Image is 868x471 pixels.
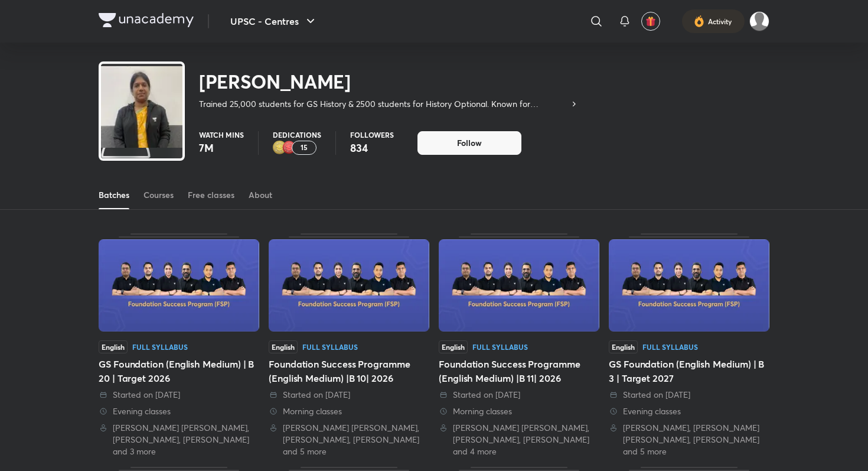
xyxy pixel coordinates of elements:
a: About [249,181,272,209]
div: Morning classes [269,405,429,417]
div: Batches [99,189,129,201]
p: Trained 25,000 students for GS History & 2500 students for History Optional. Known for innovative... [199,98,569,110]
span: English [269,340,298,353]
div: GS Foundation (English Medium) | B 20 | Target 2026 [99,233,259,457]
span: Follow [457,137,482,149]
img: Thumbnail [609,239,769,332]
div: Free classes [188,189,234,201]
div: Shashank Shekhar Roy, Vineet Thaploo, Pushpanshu Sharma and 5 more [269,422,429,457]
p: 7M [199,141,244,155]
button: avatar [641,12,660,31]
div: Started on 8 Apr 2025 [269,389,429,401]
a: Free classes [188,181,234,209]
div: GS Foundation (English Medium) | B 3 | Target 2027 [609,233,769,457]
div: Courses [143,189,174,201]
img: educator badge2 [273,141,287,155]
div: Saurabh Kumar Rahul, Shashank Shekhar Roy, Vineet Thaploo and 5 more [609,422,769,457]
a: Batches [99,181,129,209]
div: Shashank Shekhar Roy, Vineet Thaploo, Pushpanshu Sharma and 3 more [99,422,259,457]
button: UPSC - Centres [223,9,325,33]
div: Evening classes [99,405,259,417]
p: Followers [350,131,394,138]
img: Thumbnail [99,239,259,332]
div: Full Syllabus [302,343,358,350]
h2: [PERSON_NAME] [199,70,579,93]
img: avatar [645,16,656,27]
p: Watch mins [199,131,244,138]
p: 834 [350,141,394,155]
img: Akshat Sharma [749,11,769,31]
div: GS Foundation (English Medium) | B 20 | Target 2026 [99,357,259,385]
a: Courses [143,181,174,209]
div: Evening classes [609,405,769,417]
img: Company Logo [99,13,194,27]
button: Follow [417,131,521,155]
div: About [249,189,272,201]
div: Full Syllabus [132,343,188,350]
div: GS Foundation (English Medium) | B 3 | Target 2027 [609,357,769,385]
div: Started on 12 May 2025 [99,389,259,401]
p: Dedications [273,131,321,138]
div: Morning classes [439,405,599,417]
span: English [99,340,128,353]
span: English [439,340,468,353]
div: Shashank Shekhar Roy, Vineet Thaploo, Pushpanshu Sharma and 4 more [439,422,599,457]
span: English [609,340,638,353]
div: Started on 13 Nov 2024 [609,389,769,401]
p: 15 [301,144,308,152]
div: Started on 30 Dec 2024 [439,389,599,401]
img: Thumbnail [269,239,429,332]
div: Full Syllabus [472,343,528,350]
div: Foundation Success Programme (English Medium) |B 11| 2026 [439,357,599,385]
div: Foundation Success Programme (English Medium) |B 10| 2026 [269,357,429,385]
img: activity [694,14,704,28]
img: Thumbnail [439,239,599,332]
a: Company Logo [99,13,194,30]
div: Foundation Success Programme (English Medium) |B 10| 2026 [269,233,429,457]
div: Full Syllabus [642,343,698,350]
img: educator badge1 [282,141,296,155]
div: Foundation Success Programme (English Medium) |B 11| 2026 [439,233,599,457]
